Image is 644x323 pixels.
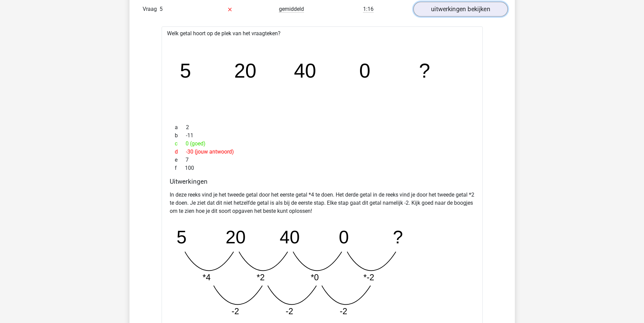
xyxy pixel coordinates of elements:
[170,164,475,172] div: 100
[413,2,507,17] a: uitwerkingen bekijken
[420,60,431,82] tspan: ?
[294,60,316,82] tspan: 40
[170,123,475,132] div: 2
[170,140,475,148] div: 0 (goed)
[231,306,239,316] tspan: -2
[170,132,475,140] div: -11
[280,227,300,247] tspan: 40
[234,60,257,82] tspan: 20
[175,156,186,164] span: e
[160,6,163,12] span: 5
[339,306,347,316] tspan: -2
[170,148,475,156] div: -30 (jouw antwoord)
[175,164,185,172] span: f
[170,178,475,185] h4: Uitwerkingen
[143,5,160,13] span: Vraag
[176,227,187,247] tspan: 5
[175,140,186,148] span: c
[225,227,245,247] tspan: 20
[285,306,293,316] tspan: -2
[339,227,349,247] tspan: 0
[175,148,186,156] span: d
[363,6,374,13] span: 1:16
[170,156,475,164] div: 7
[180,60,191,82] tspan: 5
[175,132,186,140] span: b
[175,123,186,132] span: a
[170,191,475,215] p: In deze reeks vind je het tweede getal door het eerste getal *4 te doen. Het derde getal in de re...
[393,227,403,247] tspan: ?
[279,6,304,13] span: gemiddeld
[359,60,371,82] tspan: 0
